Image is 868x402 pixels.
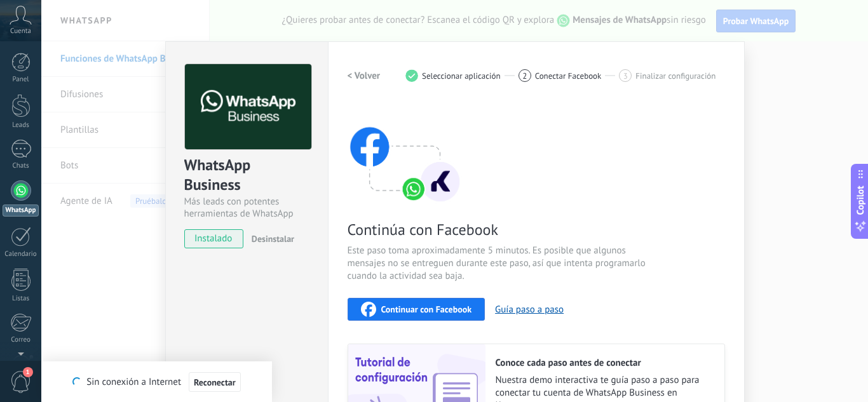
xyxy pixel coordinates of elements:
button: Guía paso a paso [495,304,564,316]
span: Desinstalar [252,233,294,245]
div: Correo [3,336,39,344]
button: Continuar con Facebook [348,298,485,321]
h2: Conoce cada paso antes de conectar [496,357,712,369]
span: Cuenta [10,27,31,36]
h2: < Volver [348,70,381,82]
div: Más leads con potentes herramientas de WhatsApp [184,196,309,220]
button: Reconectar [189,372,241,392]
span: instalado [185,229,243,248]
div: Panel [3,76,39,84]
div: Chats [3,162,39,170]
button: < Volver [348,64,381,87]
span: 3 [623,70,628,81]
span: Copilot [854,185,867,215]
span: Finalizar configuración [635,71,715,81]
div: Leads [3,121,39,130]
span: Reconectar [194,378,236,387]
span: Seleccionar aplicación [422,71,501,81]
div: WhatsApp [3,204,39,217]
span: 1 [23,367,33,377]
span: Continuar con Facebook [381,305,472,314]
span: Continúa con Facebook [348,220,650,239]
button: Desinstalar [247,229,294,248]
div: Sin conexión a Internet [72,372,240,392]
div: Calendario [3,250,39,258]
div: Listas [3,295,39,303]
span: Este paso toma aproximadamente 5 minutos. Es posible que algunos mensajes no se entreguen durante... [348,245,650,283]
img: logo_main.png [185,64,311,150]
img: connect with facebook [348,102,462,204]
div: WhatsApp Business [184,155,309,196]
span: 2 [522,70,527,81]
span: Conectar Facebook [535,71,602,81]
